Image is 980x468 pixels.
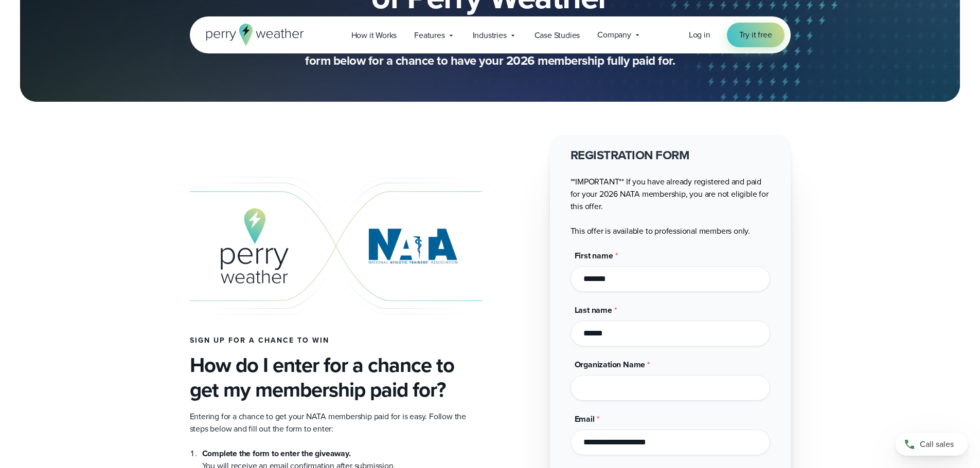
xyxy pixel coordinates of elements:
span: Features [414,29,444,42]
span: How it Works [351,29,397,42]
a: Log in [689,29,710,41]
a: Call sales [896,433,968,456]
span: Email [575,413,595,425]
strong: REGISTRATION FORM [571,146,690,164]
p: Entering for a chance to get your NATA membership paid for is easy. Follow the steps below and fi... [190,410,482,435]
h3: How do I enter for a chance to get my membership paid for? [190,353,482,402]
a: Try it free [727,23,785,47]
strong: Complete the form to enter the giveaway. [202,447,351,459]
span: Organization Name [575,359,646,370]
span: Call sales [920,438,954,451]
a: Case Studies [526,25,589,46]
h4: Sign up for a chance to win [190,336,482,345]
div: **IMPORTANT** If you have already registered and paid for your 2026 NATA membership, you are not ... [571,147,770,237]
span: Company [597,29,631,41]
span: Case Studies [534,29,580,42]
p: Perry Weather has partnered with the National Athletic Trainers’ Association to sponsor $50,000 i... [284,20,696,69]
span: First name [575,250,613,261]
span: Industries [473,29,507,42]
span: Try it free [739,29,772,41]
a: How it Works [343,25,406,46]
span: Last name [575,304,612,316]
